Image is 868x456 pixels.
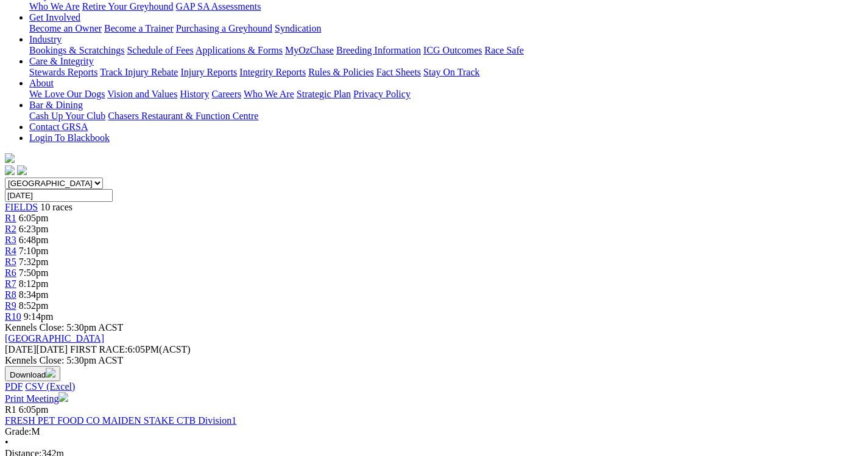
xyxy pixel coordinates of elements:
span: Kennels Close: 5:30pm ACST [5,322,123,333]
div: Download [5,381,863,392]
a: ICG Outcomes [423,45,482,55]
a: CSV (Excel) [25,381,75,392]
a: Breeding Information [336,45,421,55]
a: We Love Our Dogs [29,89,105,99]
a: Contact GRSA [29,122,88,132]
span: FIRST RACE: [70,344,127,354]
a: FIELDS [5,202,38,212]
a: R10 [5,311,21,322]
div: Industry [29,45,863,56]
span: 6:23pm [19,224,49,234]
a: R2 [5,224,16,234]
span: 6:05pm [19,404,49,415]
a: Syndication [275,23,321,33]
a: GAP SA Assessments [176,1,261,12]
a: Strategic Plan [297,89,351,99]
span: 9:14pm [24,311,54,322]
a: Chasers Restaurant & Function Centre [108,111,258,121]
span: 6:05pm [19,213,49,223]
a: Race Safe [484,45,523,55]
span: • [5,437,9,447]
a: Applications & Forms [196,45,283,55]
a: Bookings & Scratchings [29,45,124,55]
div: M [5,426,863,437]
a: R5 [5,257,16,267]
a: R6 [5,268,16,278]
a: R7 [5,278,16,289]
div: Get Involved [29,23,863,34]
a: Track Injury Rebate [100,67,178,77]
span: 8:12pm [19,278,49,289]
a: R1 [5,213,16,223]
a: PDF [5,381,23,392]
a: History [180,89,209,99]
img: logo-grsa-white.png [5,153,15,163]
a: Integrity Reports [239,67,306,77]
a: Become a Trainer [104,23,174,33]
a: Rules & Policies [308,67,374,77]
a: R3 [5,235,16,245]
button: Download [5,366,60,381]
a: Stay On Track [423,67,479,77]
a: Retire Your Greyhound [82,1,174,12]
a: Industry [29,34,62,44]
span: 8:34pm [19,289,49,300]
a: Injury Reports [180,67,237,77]
div: Kennels Close: 5:30pm ACST [5,355,863,366]
span: 10 races [40,202,72,212]
a: MyOzChase [285,45,334,55]
a: Login To Blackbook [29,133,110,143]
a: [GEOGRAPHIC_DATA] [5,333,104,344]
span: 6:05PM(ACST) [70,344,191,354]
input: Select date [5,189,113,202]
span: Grade: [5,426,32,437]
span: 7:10pm [19,246,49,256]
span: 7:50pm [19,268,49,278]
a: Vision and Values [107,89,177,99]
a: Purchasing a Greyhound [176,23,272,33]
a: About [29,78,54,88]
span: 6:48pm [19,235,49,245]
a: Cash Up Your Club [29,111,105,121]
img: printer.svg [58,392,68,402]
a: FRESH PET FOOD CO MAIDEN STAKE CTB Division1 [5,415,236,426]
a: Stewards Reports [29,67,97,77]
img: twitter.svg [17,165,27,175]
span: [DATE] [5,344,68,354]
span: 7:32pm [19,257,49,267]
a: Bar & Dining [29,100,83,110]
a: Who We Are [29,1,80,12]
a: Become an Owner [29,23,102,33]
a: R8 [5,289,16,300]
div: Greyhounds as Pets [29,1,863,12]
a: Care & Integrity [29,56,94,66]
a: Schedule of Fees [127,45,193,55]
a: R4 [5,246,16,256]
div: Care & Integrity [29,67,863,78]
div: Bar & Dining [29,111,863,122]
a: Privacy Policy [353,89,411,99]
span: R1 [5,404,16,415]
a: Who We Are [244,89,294,99]
a: Print Meeting [5,393,68,404]
a: R9 [5,300,16,311]
a: Careers [211,89,241,99]
a: Fact Sheets [376,67,421,77]
a: Get Involved [29,12,80,22]
img: download.svg [46,368,55,378]
span: 8:52pm [19,300,49,311]
span: [DATE] [5,344,37,354]
div: About [29,89,863,100]
img: facebook.svg [5,165,15,175]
